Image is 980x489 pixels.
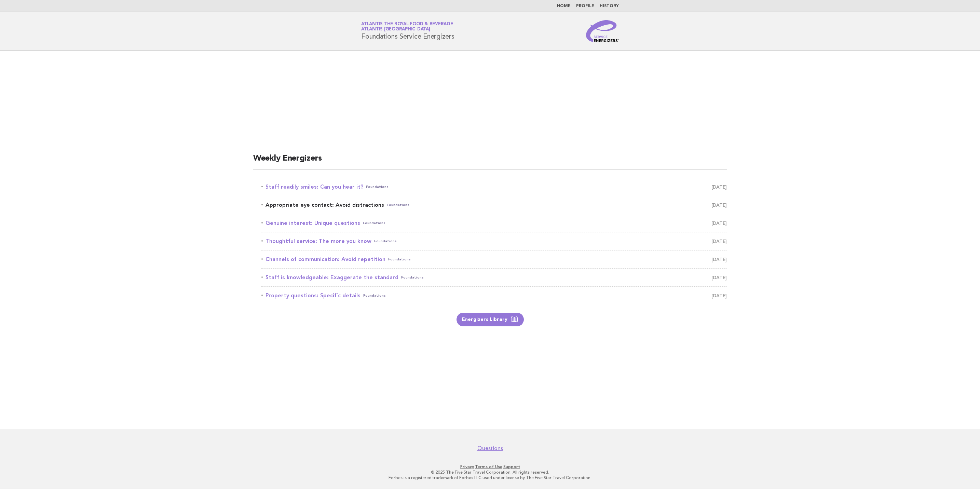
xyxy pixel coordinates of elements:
[600,4,619,8] a: History
[388,255,411,264] span: Foundations
[281,470,699,475] p: © 2025 The Five Star Travel Corporation. All rights reserved.
[475,464,502,469] a: Terms of Use
[711,255,727,264] span: [DATE]
[361,22,453,31] a: Atlantis the Royal Food & BeverageAtlantis [GEOGRAPHIC_DATA]
[477,445,503,452] a: Questions
[261,218,727,228] a: Genuine interest: Unique questionsFoundations [DATE]
[711,291,727,300] span: [DATE]
[460,464,474,469] a: Privacy
[361,27,430,32] span: Atlantis [GEOGRAPHIC_DATA]
[711,273,727,282] span: [DATE]
[557,4,571,8] a: Home
[374,236,397,246] span: Foundations
[261,200,727,210] a: Appropriate eye contact: Avoid distractionsFoundations [DATE]
[261,236,727,246] a: Thoughtful service: The more you knowFoundations [DATE]
[361,22,454,40] h1: Foundations Service Energizers
[711,200,727,210] span: [DATE]
[363,218,385,228] span: Foundations
[253,153,727,170] h2: Weekly Energizers
[503,464,520,469] a: Support
[366,182,389,192] span: Foundations
[387,200,409,210] span: Foundations
[261,291,727,300] a: Property questions: Specific detailsFoundations [DATE]
[363,291,386,300] span: Foundations
[711,218,727,228] span: [DATE]
[261,273,727,282] a: Staff is knowledgeable: Exaggerate the standardFoundations [DATE]
[261,182,727,192] a: Staff readily smiles: Can you hear it?Foundations [DATE]
[401,273,424,282] span: Foundations
[711,182,727,192] span: [DATE]
[261,255,727,264] a: Channels of communication: Avoid repetitionFoundations [DATE]
[281,475,699,480] p: Forbes is a registered trademark of Forbes LLC used under license by The Five Star Travel Corpora...
[281,464,699,470] p: · ·
[711,236,727,246] span: [DATE]
[576,4,594,8] a: Profile
[586,20,619,42] img: Service Energizers
[457,313,524,326] a: Energizers Library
